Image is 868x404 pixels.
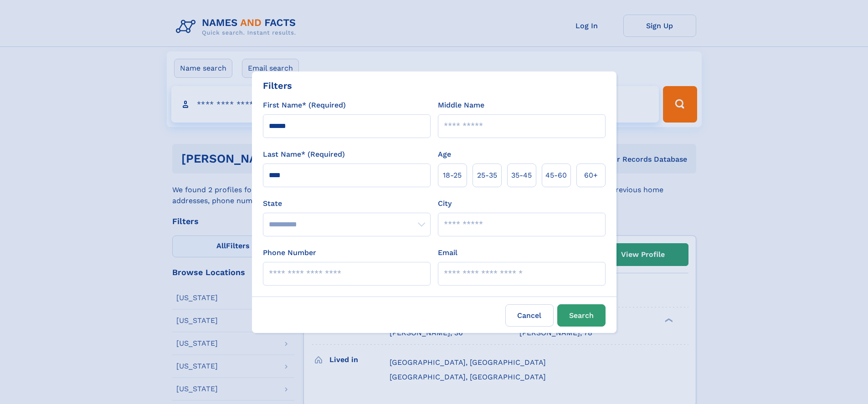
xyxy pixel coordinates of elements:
label: Cancel [505,304,554,327]
label: City [438,198,452,209]
label: Email [438,247,457,258]
label: Phone Number [263,247,316,258]
span: 60+ [584,170,598,181]
span: 18‑25 [443,170,462,181]
label: Last Name* (Required) [263,149,345,160]
label: State [263,198,431,209]
label: First Name* (Required) [263,100,346,111]
span: 45‑60 [545,170,567,181]
label: Middle Name [438,100,484,111]
span: 35‑45 [511,170,532,181]
button: Search [557,304,606,327]
div: Filters [263,79,292,92]
label: Age [438,149,451,160]
span: 25‑35 [477,170,497,181]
